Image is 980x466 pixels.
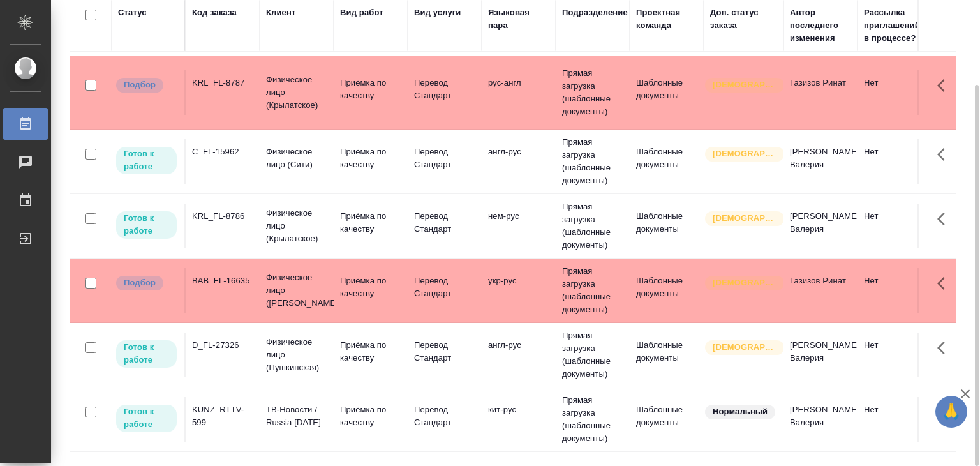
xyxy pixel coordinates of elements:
td: кит-рус [482,397,556,442]
p: Готов к работе [124,405,169,431]
p: Физическое лицо (Крылатское) [266,73,327,112]
p: Перевод Стандарт [414,77,475,102]
div: Языковая пара [488,6,549,32]
button: Здесь прячутся важные кнопки [930,204,960,234]
td: Газизов Ринат [783,268,857,313]
td: англ-рус [482,139,556,184]
div: Вид услуги [414,6,461,19]
div: Код заказа [192,6,237,19]
td: укр-рус [482,268,556,313]
p: Приёмка по качеству [340,274,401,300]
td: Нет [857,70,932,115]
div: Проектная команда [636,6,697,32]
p: Физическое лицо (Пушкинская) [266,336,327,374]
div: Вид работ [340,6,383,19]
button: Здесь прячутся важные кнопки [930,333,960,363]
td: Нет [857,268,932,313]
div: C_FL-15962 [192,146,253,158]
p: Нормальный [713,405,768,418]
td: [PERSON_NAME] Валерия [783,139,857,184]
p: [DEMOGRAPHIC_DATA] [713,79,776,91]
td: Шаблонные документы [630,139,704,184]
p: Приёмка по качеству [340,146,401,171]
p: [DEMOGRAPHIC_DATA] [713,341,776,354]
td: Прямая загрузка (шаблонные документы) [556,323,630,387]
p: Приёмка по качеству [340,339,401,365]
td: Шаблонные документы [630,70,704,115]
button: Здесь прячутся важные кнопки [930,397,960,428]
td: рус-англ [482,70,556,115]
p: Готов к работе [124,147,169,173]
p: [DEMOGRAPHIC_DATA] [713,212,776,225]
td: Прямая загрузка (шаблонные документы) [556,61,630,124]
div: Статус [118,6,147,19]
div: KRL_FL-8787 [192,77,253,89]
td: Нет [857,397,932,442]
p: Перевод Стандарт [414,210,475,236]
div: Исполнитель может приступить к работе [115,339,178,369]
div: Исполнитель может приступить к работе [115,210,178,240]
td: Шаблонные документы [630,204,704,248]
td: [PERSON_NAME] Валерия [783,333,857,377]
p: [DEMOGRAPHIC_DATA] [713,147,776,160]
button: Здесь прячутся важные кнопки [930,139,960,170]
p: Подбор [124,276,156,289]
p: Физическое лицо (Сити) [266,146,327,171]
p: Перевод Стандарт [414,339,475,365]
td: [PERSON_NAME] Валерия [783,397,857,442]
td: Прямая загрузка (шаблонные документы) [556,130,630,193]
td: Нет [857,333,932,377]
div: Можно подбирать исполнителей [115,274,178,292]
td: Нет [857,204,932,248]
p: Перевод Стандарт [414,403,475,429]
td: [PERSON_NAME] Валерия [783,204,857,248]
p: Готов к работе [124,341,169,366]
td: Прямая загрузка (шаблонные документы) [556,194,630,258]
td: нем-рус [482,204,556,248]
div: D_FL-27326 [192,339,253,352]
div: Можно подбирать исполнителей [115,77,178,94]
p: [DEMOGRAPHIC_DATA] [713,276,776,289]
p: Готов к работе [124,212,169,237]
button: Здесь прячутся важные кнопки [930,268,960,299]
div: Исполнитель может приступить к работе [115,146,178,176]
span: 🙏 [940,398,962,425]
p: Перевод Стандарт [414,146,475,171]
td: Шаблонные документы [630,333,704,377]
button: 🙏 [935,396,967,428]
div: Подразделение [562,6,628,19]
div: Клиент [266,6,295,19]
div: KRL_FL-8786 [192,210,253,223]
div: Доп. статус заказа [710,6,777,32]
div: KUNZ_RTTV-599 [192,403,253,429]
td: Шаблонные документы [630,397,704,442]
td: Шаблонные документы [630,268,704,313]
p: Физическое лицо ([PERSON_NAME]) [266,271,327,310]
p: Перевод Стандарт [414,274,475,300]
p: Подбор [124,79,156,91]
p: Приёмка по качеству [340,77,401,102]
td: Нет [857,139,932,184]
div: Рассылка приглашений в процессе? [864,6,925,45]
td: Прямая загрузка (шаблонные документы) [556,259,630,322]
div: Исполнитель может приступить к работе [115,403,178,433]
p: Приёмка по качеству [340,403,401,429]
div: Автор последнего изменения [790,6,851,45]
p: Приёмка по качеству [340,210,401,236]
p: ТВ-Новости / Russia [DATE] [266,403,327,429]
p: Физическое лицо (Крылатское) [266,207,327,245]
button: Здесь прячутся важные кнопки [930,70,960,101]
td: Прямая загрузка (шаблонные документы) [556,387,630,451]
div: BAB_FL-16635 [192,274,253,287]
td: англ-рус [482,333,556,377]
td: Газизов Ринат [783,70,857,115]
